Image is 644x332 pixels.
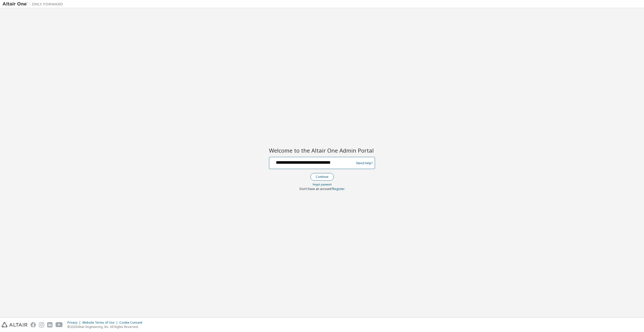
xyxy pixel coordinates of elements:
[82,321,119,325] div: Website Terms of Use
[313,183,332,186] a: Forgot password
[300,187,333,191] span: Don't have an account?
[3,2,66,7] img: Altair One
[47,322,52,327] img: linkedin.svg
[31,322,36,327] img: facebook.svg
[39,322,44,327] img: instagram.svg
[333,187,345,191] a: Register
[67,321,82,325] div: Privacy
[67,325,145,329] p: © 2025 Altair Engineering, Inc. All Rights Reserved.
[119,321,145,325] div: Cookie Consent
[310,173,334,181] button: Continue
[2,322,28,327] img: altair_logo.svg
[269,147,375,154] h2: Welcome to the Altair One Admin Portal
[56,322,63,327] img: youtube.svg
